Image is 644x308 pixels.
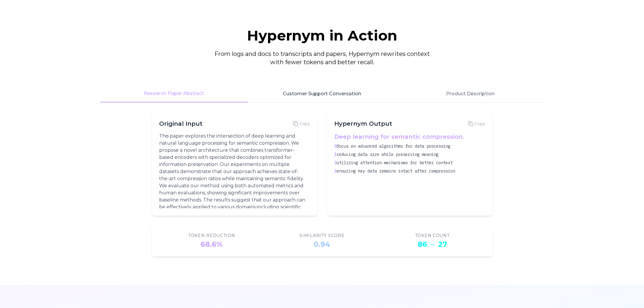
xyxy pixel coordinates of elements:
div: Token Reduction [188,233,235,238]
button: Copy [293,121,310,127]
span: 2 [334,160,337,165]
span: Copy [299,121,310,127]
h2: Hypernym in Action [100,28,545,43]
button: Research Paper Abstract [100,85,248,102]
p: From logs and docs to transcripts and papers, Hypernym rewrites context with fewer tokens and bet... [209,50,436,66]
div: Similarity Score [299,233,344,238]
button: Product Description [396,85,544,102]
span: 1 [334,152,337,157]
span: reducing data size while preserving meaning [337,152,438,157]
span: 0 [334,143,337,149]
h4: Deep learning for semantic compression. [334,133,483,141]
span: focus on advanced algorithms for data processing [337,143,450,149]
span: utilizing attention mechanisms for better context [337,160,453,165]
span: ensuring key data remains intact after compression [337,168,455,174]
h3: Hypernym Output [334,120,392,128]
div: 0.94 [314,240,330,249]
h3: Original Input [159,120,203,128]
span: 3 [334,168,337,174]
button: Copy [468,121,485,127]
button: Customer Support Conversation [248,85,396,102]
div: 86 → 27 [418,240,447,249]
div: 68.6% [201,240,223,249]
span: Copy [474,121,485,127]
div: Token Count [415,233,450,238]
p: This paper explores the intersection of deep learning and natural language processing for semanti... [159,133,308,218]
